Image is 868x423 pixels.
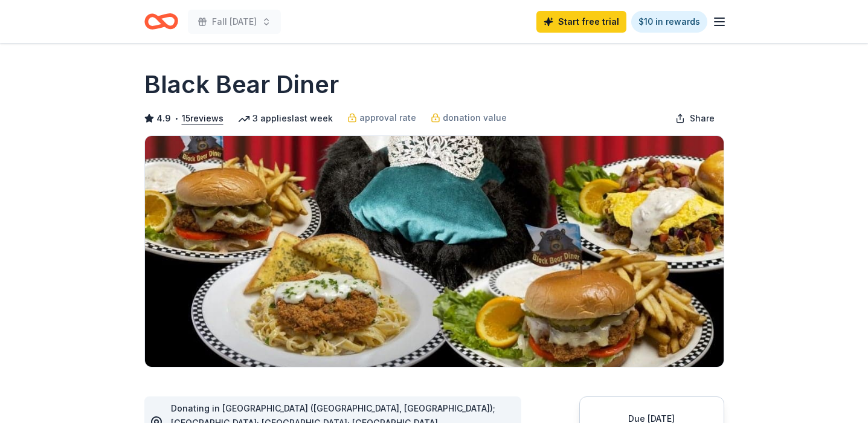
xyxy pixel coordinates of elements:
[359,111,416,125] span: approval rate
[631,11,707,33] a: $10 in rewards
[156,111,171,126] span: 4.9
[182,111,223,126] button: 15reviews
[145,136,724,367] img: Image for Black Bear Diner
[188,10,281,34] button: Fall [DATE]
[174,114,178,123] span: •
[212,15,257,29] span: Fall [DATE]
[443,111,507,125] span: donation value
[666,106,724,131] button: Share
[238,111,333,126] div: 3 applies last week
[144,7,178,36] a: Home
[536,11,626,33] a: Start free trial
[347,111,416,125] a: approval rate
[431,111,507,125] a: donation value
[690,111,715,126] span: Share
[144,68,339,102] h1: Black Bear Diner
